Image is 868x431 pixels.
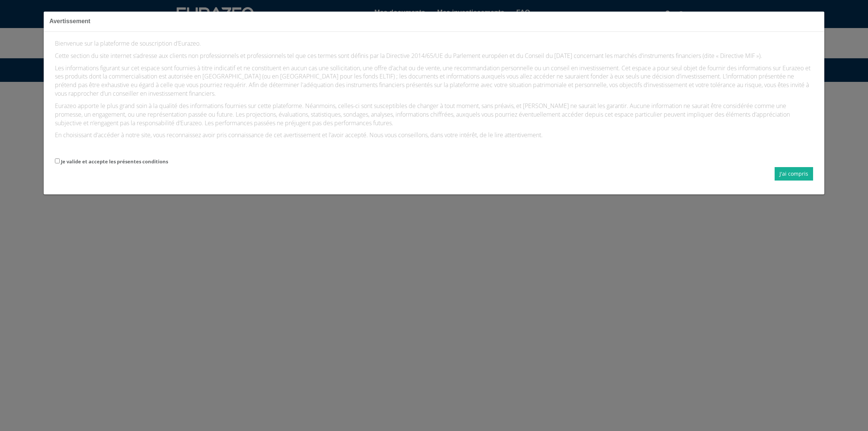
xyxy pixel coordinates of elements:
[55,52,813,60] p: Cette section du site internet s’adresse aux clients non professionnels et professionnels tel que...
[55,64,813,98] p: Les informations figurant sur cet espace sont fournies à titre indicatif et ne constituent en auc...
[775,167,813,181] button: J'ai compris
[55,131,813,139] p: En choisissant d’accéder à notre site, vous reconnaissez avoir pris connaissance de cet avertisse...
[49,17,819,26] h3: Avertissement
[55,39,813,48] p: Bienvenue sur la plateforme de souscription d’Eurazeo.
[55,102,813,127] p: Eurazeo apporte le plus grand soin à la qualité des informations fournies sur cette plateforme. N...
[61,158,168,165] label: Je valide et accepte les présentes conditions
